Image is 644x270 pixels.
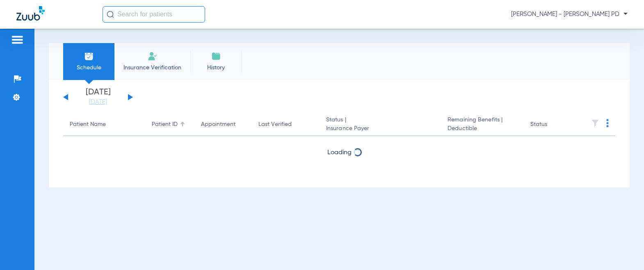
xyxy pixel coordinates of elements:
[441,113,524,136] th: Remaining Benefits |
[448,124,517,133] span: Deductible
[69,64,108,72] span: Schedule
[107,11,114,18] img: Search Icon
[70,120,106,129] div: Patient Name
[84,51,94,61] img: Schedule
[103,6,205,23] input: Search for patients
[152,120,178,129] div: Patient ID
[606,119,609,127] img: group-dot-blue.svg
[327,149,352,156] span: Loading
[121,64,184,72] span: Insurance Verification
[73,98,123,106] a: [DATE]
[11,35,24,45] img: hamburger-icon
[201,120,245,129] div: Appointment
[326,124,434,133] span: Insurance Payer
[511,10,628,18] span: [PERSON_NAME] - [PERSON_NAME] PD
[196,64,235,72] span: History
[258,120,313,129] div: Last Verified
[152,120,188,129] div: Patient ID
[591,119,599,127] img: filter.svg
[148,51,158,61] img: Manual Insurance Verification
[524,113,579,136] th: Status
[73,88,123,106] li: [DATE]
[201,120,235,129] div: Appointment
[16,6,45,21] img: Zuub Logo
[211,51,221,61] img: History
[258,120,292,129] div: Last Verified
[320,113,441,136] th: Status |
[70,120,139,129] div: Patient Name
